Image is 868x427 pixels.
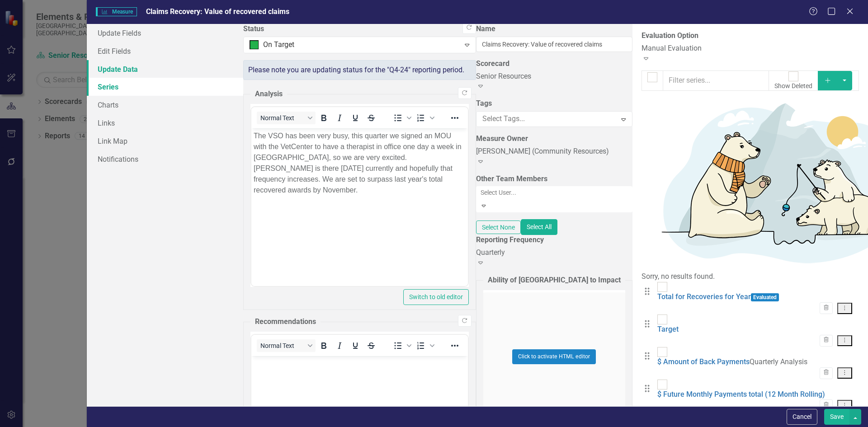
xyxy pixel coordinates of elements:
label: Other Team Members [476,174,632,184]
button: Italic [332,112,347,124]
span: Normal Text [260,114,305,122]
span: Measure [96,7,137,16]
input: Measure Name [476,37,632,52]
div: Please note you are updating status for the "Q4-24" reporting period. [243,60,476,80]
div: Numbered list [413,339,436,352]
button: Select None [476,221,521,235]
button: Italic [332,339,347,352]
label: Tags [476,99,632,109]
button: Reveal or hide additional toolbar items [447,339,462,352]
div: Sorry, no results found. [642,272,859,282]
a: Target [657,325,679,333]
button: Underline [348,112,363,124]
a: Charts [87,96,243,114]
button: Block Normal Text [257,112,316,124]
div: Bullet list [390,112,413,124]
label: Scorecard [476,59,632,69]
iframe: Rich Text Area [251,128,468,286]
button: Underline [348,339,363,352]
a: Update Fields [87,24,243,42]
div: Bullet list [390,339,413,352]
a: Total for Recoveries for Year [657,292,751,301]
div: [PERSON_NAME] (Community Resources) [476,146,632,157]
legend: Recommendations [250,317,321,327]
a: Edit Fields [87,42,243,60]
div: Numbered list [413,112,436,124]
button: Bold [316,112,331,124]
button: Select All [521,219,557,235]
a: Link Map [87,132,243,150]
button: Reveal or hide additional toolbar items [447,112,462,124]
label: Reporting Frequency [476,235,632,245]
div: Senior Resources [476,71,632,82]
label: Name [476,24,632,34]
span: Quarterly Analysis [750,357,807,366]
div: Manual Evaluation [642,43,859,54]
legend: Ability of [GEOGRAPHIC_DATA] to Impact [483,275,625,286]
a: Notifications [87,150,243,168]
button: Save [824,409,849,425]
span: Evaluated [751,293,779,301]
button: Switch to old editor [403,289,469,305]
button: Block Normal Text [257,339,316,352]
button: Strikethrough [363,339,379,352]
div: Show Deleted [774,81,812,90]
a: Links [87,114,243,132]
div: Quarterly [476,248,632,258]
button: Click to activate HTML editor [512,349,596,364]
a: $ Amount of Back Payments [657,357,750,366]
span: Claims Recovery: Value of recovered claims [146,7,289,16]
a: Update Data [87,60,243,78]
button: Bold [316,339,331,352]
input: Filter series... [663,70,769,90]
label: Evaluation Option [642,31,859,41]
label: Measure Owner [476,134,632,144]
button: Strikethrough [363,112,379,124]
a: Series [87,78,243,96]
label: Status [243,24,476,34]
button: Cancel [787,409,817,425]
a: $ Future Monthly Payments total (12 Month Rolling) [657,390,825,399]
legend: Analysis [250,89,287,99]
span: Normal Text [260,342,305,349]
